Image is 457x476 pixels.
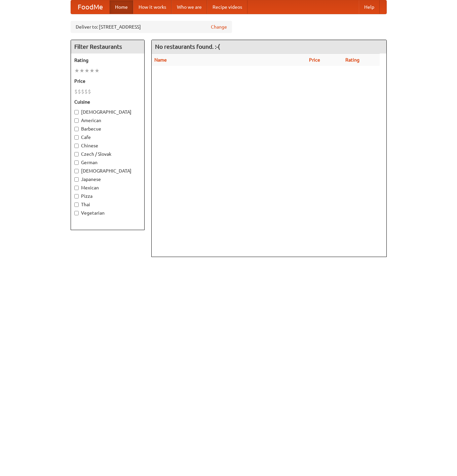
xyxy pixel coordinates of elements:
[110,0,133,14] a: Home
[74,144,79,148] input: Chinese
[74,134,141,141] label: Cafe
[74,78,141,84] h5: Price
[74,125,141,132] label: Barbecue
[345,57,359,63] a: Rating
[81,88,84,95] li: $
[74,201,141,208] label: Thai
[74,169,79,173] input: [DEMOGRAPHIC_DATA]
[74,88,78,95] li: $
[74,67,79,74] li: ★
[74,159,141,166] label: German
[74,110,79,114] input: [DEMOGRAPHIC_DATA]
[74,177,79,182] input: Japanese
[133,0,172,14] a: How it works
[359,0,380,14] a: Help
[89,67,94,74] li: ★
[74,109,141,115] label: [DEMOGRAPHIC_DATA]
[78,88,81,95] li: $
[74,160,79,165] input: German
[211,24,227,30] a: Change
[79,67,84,74] li: ★
[94,67,100,74] li: ★
[71,40,144,53] h4: Filter Restaurants
[71,0,110,14] a: FoodMe
[74,168,141,174] label: [DEMOGRAPHIC_DATA]
[74,193,141,199] label: Pizza
[71,21,232,33] div: Deliver to: [STREET_ADDRESS]
[74,176,141,183] label: Japanese
[74,152,79,156] input: Czech / Slovak
[309,57,320,63] a: Price
[74,203,79,207] input: Thai
[74,151,141,157] label: Czech / Slovak
[74,57,141,64] h5: Rating
[74,99,141,105] h5: Cuisine
[74,210,141,216] label: Vegetarian
[74,117,141,124] label: American
[74,184,141,191] label: Mexican
[74,135,79,140] input: Cafe
[74,118,79,123] input: American
[154,57,167,63] a: Name
[207,0,247,14] a: Recipe videos
[74,211,79,215] input: Vegetarian
[172,0,207,14] a: Who we are
[74,127,79,131] input: Barbecue
[74,194,79,198] input: Pizza
[74,186,79,190] input: Mexican
[84,67,89,74] li: ★
[74,142,141,149] label: Chinese
[84,88,88,95] li: $
[155,43,220,50] ng-pluralize: No restaurants found. :-(
[88,88,91,95] li: $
